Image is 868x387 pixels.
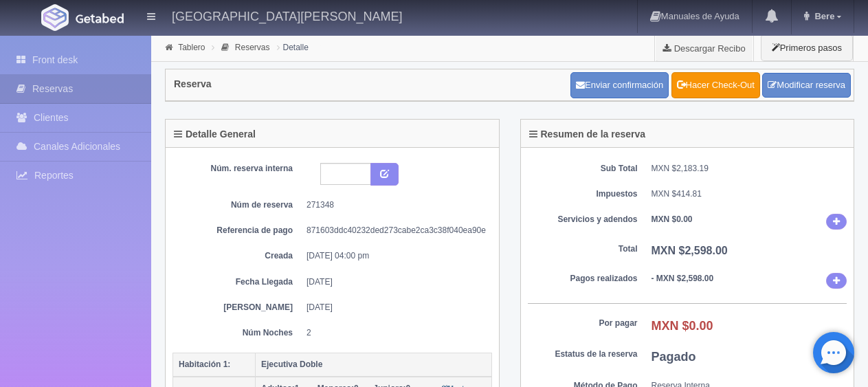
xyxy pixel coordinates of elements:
[307,276,482,288] dd: [DATE]
[671,72,760,98] a: Hacer Check-Out
[183,225,293,236] dt: Referencia de pago
[256,353,492,377] th: Ejecutiva Doble
[652,274,714,283] b: - MXN $2,598.00
[528,188,638,200] dt: Impuestos
[529,129,646,140] h4: Resumen de la reserva
[183,302,293,313] dt: [PERSON_NAME]
[307,250,482,262] dd: [DATE] 04:00 pm
[761,34,853,61] button: Primeros pasos
[652,214,693,224] b: MXN $0.00
[655,34,753,62] a: Descargar Recibo
[183,250,293,262] dt: Creada
[652,350,696,364] b: Pagado
[528,273,638,285] dt: Pagos realizados
[528,163,638,175] dt: Sub Total
[528,243,638,255] dt: Total
[652,163,847,175] dd: MXN $2,183.19
[528,214,638,225] dt: Servicios y adendos
[528,349,638,360] dt: Estatus de la reserva
[652,188,847,200] dd: MXN $414.81
[178,43,205,52] a: Tablero
[174,129,256,140] h4: Detalle General
[762,73,851,98] a: Modificar reserva
[179,360,230,369] b: Habitación 1:
[183,199,293,211] dt: Núm de reserva
[652,245,728,256] b: MXN $2,598.00
[307,225,482,236] dd: 871603ddc40232ded273cabe2ca3c38f040ea90e
[528,318,638,329] dt: Por pagar
[183,276,293,288] dt: Fecha Llegada
[811,11,834,21] span: Bere
[307,302,482,313] dd: [DATE]
[172,7,402,24] h4: [GEOGRAPHIC_DATA][PERSON_NAME]
[41,4,69,31] img: Getabed
[274,41,312,54] li: Detalle
[235,43,270,52] a: Reservas
[652,319,713,333] b: MXN $0.00
[76,13,124,23] img: Getabed
[174,79,212,89] h4: Reserva
[183,327,293,339] dt: Núm Noches
[307,327,482,339] dd: 2
[183,163,293,175] dt: Núm. reserva interna
[570,72,669,98] button: Enviar confirmación
[307,199,482,211] dd: 271348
